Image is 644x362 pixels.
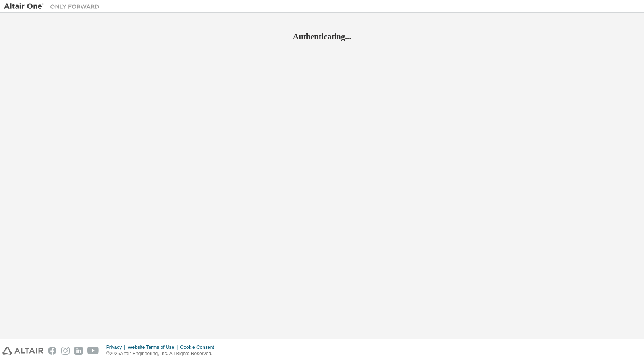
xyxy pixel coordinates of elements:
img: linkedin.svg [74,347,83,355]
div: Privacy [106,344,128,350]
h2: Authenticating... [4,31,640,42]
img: instagram.svg [61,347,70,355]
img: youtube.svg [87,347,99,355]
img: facebook.svg [48,347,56,355]
p: © 2025 Altair Engineering, Inc. All Rights Reserved. [106,350,219,357]
img: Altair One [4,2,103,10]
div: Website Terms of Use [128,344,180,350]
div: Cookie Consent [180,344,219,350]
img: altair_logo.svg [2,347,43,355]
